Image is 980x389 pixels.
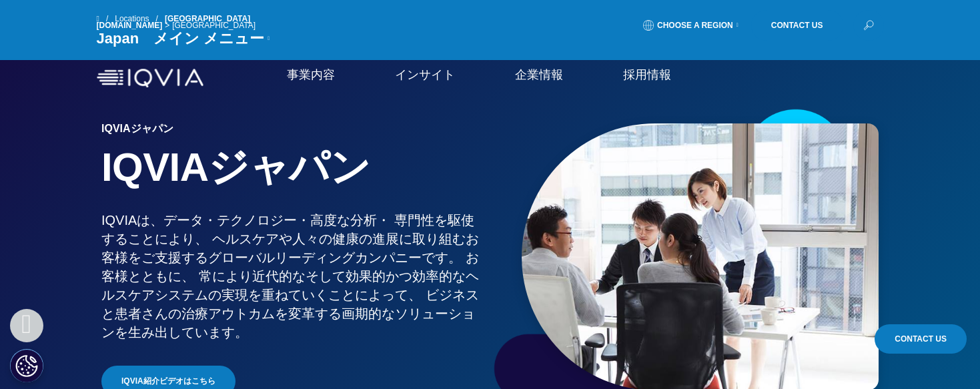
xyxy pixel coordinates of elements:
a: 採用情報 [623,67,671,83]
span: Contact Us [773,21,823,29]
div: IQVIAは、​データ・​テクノロジー・​高度な​分析・​ 専門性を​駆使する​ことに​より、​ ヘルスケアや​人々の​健康の​進展に​取り組む​お客様を​ご支援​する​グローバル​リーディング... [101,211,485,342]
span: Choose a Region [661,20,735,31]
h6: IQVIAジャパン [101,123,485,142]
div: [GEOGRAPHIC_DATA] [174,20,260,31]
a: インサイト [395,67,455,83]
span: IQVIA紹介ビデオはこちら [121,376,217,388]
a: Contact Us [877,322,967,353]
button: Cookie 設定 [10,349,43,382]
h1: IQVIAジャパン [101,142,485,211]
a: Contact Us [753,10,843,41]
a: 企業情報 [515,67,563,83]
a: [DOMAIN_NAME] [97,19,164,31]
a: 事業内容 [287,67,335,83]
nav: Primary [209,47,884,110]
span: Contact Us [897,332,947,343]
